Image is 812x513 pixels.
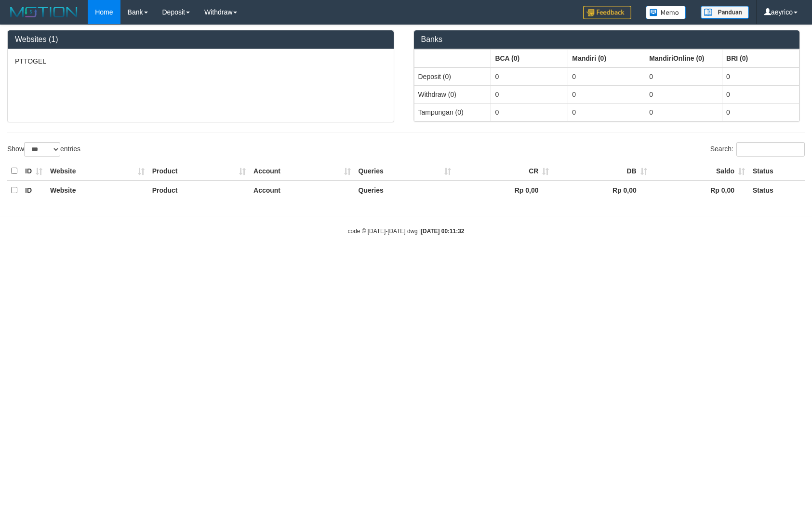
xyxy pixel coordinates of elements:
[355,181,455,199] th: Queries
[491,49,568,67] th: Group: activate to sort column ascending
[21,162,46,181] th: ID
[651,162,749,181] th: Saldo
[7,5,80,19] img: MOTION_logo.png
[250,162,355,181] th: Account
[645,85,722,103] td: 0
[15,56,386,66] p: PTTOGEL
[722,103,799,121] td: 0
[645,49,722,67] th: Group: activate to sort column ascending
[568,67,645,86] td: 0
[646,6,686,19] img: Button%20Memo.svg
[46,162,148,181] th: Website
[148,162,250,181] th: Product
[24,142,60,157] select: Showentries
[21,181,46,199] th: ID
[491,67,568,86] td: 0
[651,181,749,199] th: Rp 0,00
[491,85,568,103] td: 0
[414,67,491,86] td: Deposit (0)
[568,49,645,67] th: Group: activate to sort column ascending
[645,67,722,86] td: 0
[421,35,793,44] h3: Banks
[414,103,491,121] td: Tampungan (0)
[148,181,250,199] th: Product
[414,49,491,67] th: Group: activate to sort column ascending
[749,181,805,199] th: Status
[15,35,386,44] h3: Websites (1)
[701,6,749,19] img: panduan.png
[553,162,651,181] th: DB
[553,181,651,199] th: Rp 0,00
[710,142,805,157] label: Search:
[414,85,491,103] td: Withdraw (0)
[455,181,553,199] th: Rp 0,00
[736,142,805,157] input: Search:
[722,49,799,67] th: Group: activate to sort column ascending
[568,103,645,121] td: 0
[7,142,80,157] label: Show entries
[455,162,553,181] th: CR
[749,162,805,181] th: Status
[722,85,799,103] td: 0
[583,6,631,19] img: Feedback.jpg
[46,181,148,199] th: Website
[421,228,464,235] strong: [DATE] 00:11:32
[250,181,355,199] th: Account
[491,103,568,121] td: 0
[645,103,722,121] td: 0
[355,162,455,181] th: Queries
[722,67,799,86] td: 0
[348,228,465,235] small: code © [DATE]-[DATE] dwg |
[568,85,645,103] td: 0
